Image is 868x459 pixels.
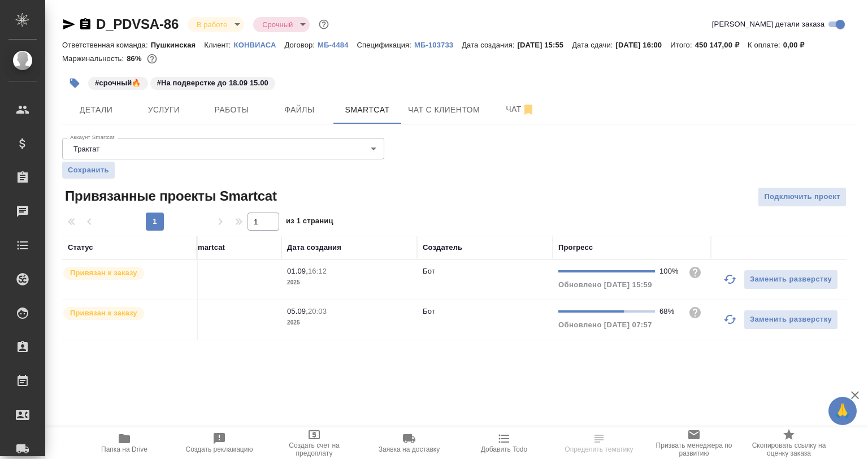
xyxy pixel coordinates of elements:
p: Итого: [670,41,695,49]
button: 🙏 [828,397,857,425]
span: [PERSON_NAME] детали заказа [712,19,824,30]
span: Подключить проект [764,190,840,203]
div: В работе [253,17,310,32]
button: В работе [193,20,231,29]
p: 2025 [287,317,411,328]
div: Создатель [423,242,462,253]
button: Скопировать ссылку [79,18,92,31]
button: Заменить разверстку [744,310,838,330]
span: Детали [69,103,123,117]
p: Дата создания: [462,41,517,49]
span: Привязанные проекты Smartcat [62,187,277,205]
p: Маржинальность: [62,54,127,63]
p: [DATE] 16:00 [616,41,671,49]
span: Чат [493,102,548,116]
span: Обновлено [DATE] 15:59 [558,280,652,289]
button: Трактат [70,144,103,154]
p: 0,00 ₽ [783,41,813,49]
p: Ответственная команда: [62,41,151,49]
p: К оплате: [748,41,783,49]
p: 16:12 [308,267,327,275]
p: 450 147,00 ₽ [695,41,748,49]
p: Дата сдачи: [572,41,615,49]
span: Файлы [272,103,327,117]
div: Прогресс [558,242,593,253]
p: Бот [423,307,435,315]
span: Чат с клиентом [408,103,480,117]
a: КОНВИАСА [234,40,285,49]
p: 86% [127,54,144,63]
div: Статус [68,242,93,253]
button: 53538.56 RUB; [145,51,159,66]
p: 05.09, [287,307,308,315]
a: D_PDVSA-86 [96,16,179,32]
span: Заменить разверстку [750,313,832,326]
span: На подверстке до 18.09 15.00 [149,77,276,87]
svg: Отписаться [522,103,535,116]
span: Услуги [137,103,191,117]
div: Дата создания [287,242,341,253]
p: 01.09, [287,267,308,275]
span: Работы [205,103,259,117]
button: Сохранить [62,162,115,179]
p: Пушкинская [151,41,205,49]
p: #срочный🔥 [95,77,141,89]
button: Обновить прогресс [717,306,744,333]
button: Заменить разверстку [744,270,838,289]
p: Привязан к заказу [70,267,137,279]
p: МБ-4484 [318,41,357,49]
button: Срочный [259,20,296,29]
button: Скопировать ссылку для ЯМессенджера [62,18,76,31]
a: МБ-4484 [318,40,357,49]
div: В работе [188,17,244,32]
span: Заменить разверстку [750,273,832,286]
button: Подключить проект [758,187,847,207]
p: [DATE] 15:55 [518,41,572,49]
span: Обновлено [DATE] 07:57 [558,321,652,329]
p: КОНВИАСА [234,41,285,49]
div: 100% [659,266,679,277]
p: 20:03 [308,307,327,315]
a: МБ-103733 [414,40,462,49]
p: Спецификация: [357,41,414,49]
div: Трактат [62,138,384,159]
p: Договор: [284,41,318,49]
span: Smartcat [340,103,394,117]
span: Сохранить [68,164,109,176]
span: из 1 страниц [286,214,333,231]
span: срочный🔥 [87,77,149,87]
button: Доп статусы указывают на важность/срочность заказа [316,17,331,32]
span: 🙏 [833,399,852,423]
div: 68% [659,306,679,317]
p: МБ-103733 [414,41,462,49]
p: #На подверстке до 18.09 15.00 [157,77,268,89]
button: Добавить тэг [62,71,87,96]
p: 2025 [287,277,411,288]
button: Обновить прогресс [717,266,744,293]
p: Привязан к заказу [70,308,137,319]
p: Бот [423,267,435,275]
p: Клиент: [204,41,233,49]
